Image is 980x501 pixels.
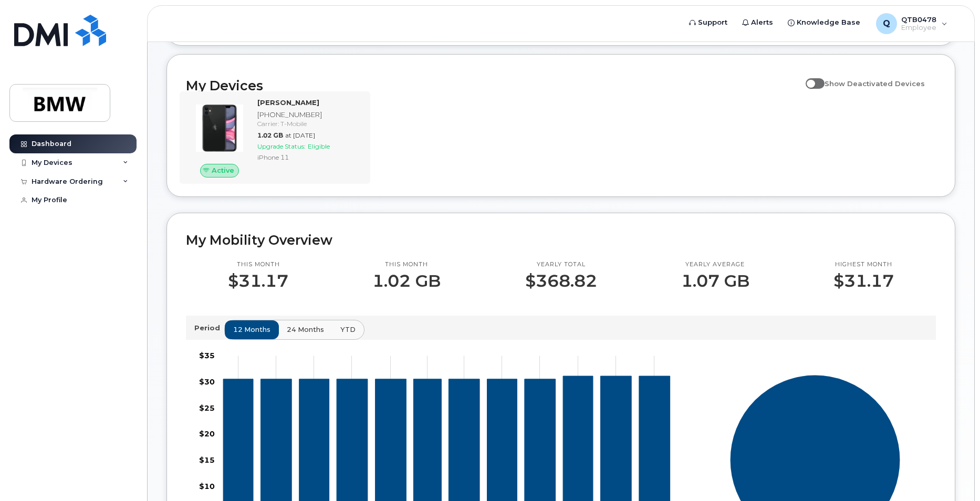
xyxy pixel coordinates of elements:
span: 1.02 GB [257,131,283,139]
h2: My Mobility Overview [186,232,936,248]
tspan: $35 [199,351,215,360]
tspan: $20 [199,429,215,439]
span: Employee [901,24,936,32]
p: Period [194,323,224,333]
div: Carrier: T-Mobile [257,119,360,128]
a: Alerts [735,12,780,33]
span: Upgrade Status: [257,142,306,150]
p: $31.17 [833,272,894,290]
p: This month [228,260,288,269]
span: 24 months [287,325,324,335]
a: Support [682,12,735,33]
span: Alerts [751,17,773,28]
h2: My Devices [186,78,800,93]
span: Eligible [308,142,330,150]
p: Yearly average [681,260,749,269]
span: Knowledge Base [797,17,860,28]
p: Highest month [833,260,894,269]
span: Q [883,17,890,30]
span: Support [698,17,727,28]
tspan: $15 [199,455,215,465]
img: iPhone_11.jpg [194,103,245,153]
div: iPhone 11 [257,153,360,162]
a: Knowledge Base [780,12,868,33]
span: Active [212,165,234,175]
a: Active[PERSON_NAME][PHONE_NUMBER]Carrier: T-Mobile1.02 GBat [DATE]Upgrade Status:EligibleiPhone 11 [186,98,364,178]
div: [PHONE_NUMBER] [257,110,360,120]
tspan: $25 [199,403,215,412]
tspan: $30 [199,377,215,386]
p: Yearly total [525,260,597,269]
tspan: $10 [199,481,215,490]
span: QTB0478 [901,15,936,24]
p: This month [372,260,441,269]
iframe: Messenger Launcher [934,455,972,493]
p: 1.02 GB [372,272,441,290]
span: at [DATE] [285,131,315,139]
p: 1.07 GB [681,272,749,290]
input: Show Deactivated Devices [806,74,814,82]
div: QTB0478 [869,13,955,34]
span: YTD [340,325,356,335]
p: $368.82 [525,272,597,290]
strong: [PERSON_NAME] [257,98,319,107]
span: Show Deactivated Devices [825,79,925,88]
p: $31.17 [228,272,288,290]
